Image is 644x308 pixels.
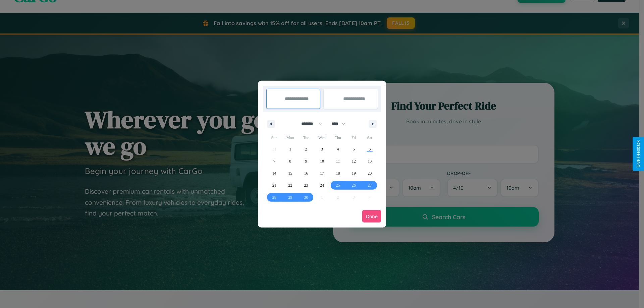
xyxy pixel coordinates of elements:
[266,132,282,143] span: Sun
[362,155,378,167] button: 13
[362,179,378,191] button: 27
[352,167,356,179] span: 19
[353,143,355,155] span: 5
[346,167,362,179] button: 19
[336,167,340,179] span: 18
[337,143,339,155] span: 4
[282,155,298,167] button: 8
[336,155,340,167] span: 11
[272,167,276,179] span: 14
[272,179,276,191] span: 21
[298,132,314,143] span: Tue
[282,132,298,143] span: Mon
[362,132,378,143] span: Sat
[330,132,346,143] span: Thu
[305,143,307,155] span: 2
[346,155,362,167] button: 12
[336,179,340,191] span: 25
[282,167,298,179] button: 15
[346,179,362,191] button: 26
[304,167,308,179] span: 16
[282,143,298,155] button: 1
[321,143,323,155] span: 3
[368,167,372,179] span: 20
[304,179,308,191] span: 23
[289,143,291,155] span: 1
[266,191,282,203] button: 28
[362,143,378,155] button: 6
[368,179,372,191] span: 27
[288,191,292,203] span: 29
[298,155,314,167] button: 9
[282,191,298,203] button: 29
[352,179,356,191] span: 26
[314,179,330,191] button: 24
[330,167,346,179] button: 18
[362,167,378,179] button: 20
[346,132,362,143] span: Fri
[282,179,298,191] button: 22
[266,179,282,191] button: 21
[369,143,371,155] span: 6
[266,155,282,167] button: 7
[298,179,314,191] button: 23
[305,155,307,167] span: 9
[298,167,314,179] button: 16
[330,155,346,167] button: 11
[330,143,346,155] button: 4
[289,155,291,167] span: 8
[330,179,346,191] button: 25
[298,191,314,203] button: 30
[320,155,324,167] span: 10
[368,155,372,167] span: 13
[314,143,330,155] button: 3
[298,143,314,155] button: 2
[314,155,330,167] button: 10
[272,191,276,203] span: 28
[314,167,330,179] button: 17
[314,132,330,143] span: Wed
[304,191,308,203] span: 30
[273,155,275,167] span: 7
[352,155,356,167] span: 12
[320,167,324,179] span: 17
[288,179,292,191] span: 22
[362,210,381,223] button: Done
[266,167,282,179] button: 14
[346,143,362,155] button: 5
[288,167,292,179] span: 15
[636,140,641,168] div: Give Feedback
[320,179,324,191] span: 24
